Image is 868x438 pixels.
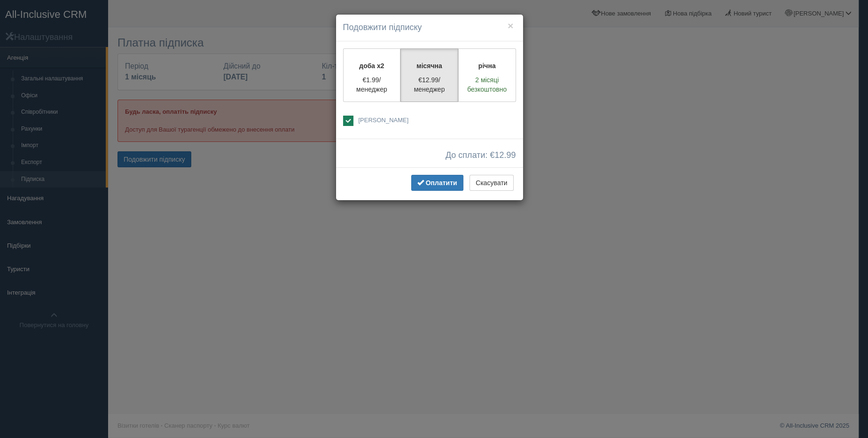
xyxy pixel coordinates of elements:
span: До сплати: € [446,151,516,160]
span: Оплатити [426,179,457,187]
p: доба x2 [349,61,395,70]
span: [PERSON_NAME] [358,117,408,124]
span: 12.99 [494,150,516,160]
p: €1.99/менеджер [349,75,395,94]
h4: Подовжити підписку [343,22,516,34]
p: €12.99/менеджер [407,75,452,94]
button: × [508,21,513,31]
p: річна [464,61,510,70]
p: місячна [407,61,452,70]
button: Скасувати [469,175,513,191]
p: 2 місяці безкоштовно [464,75,510,94]
button: Оплатити [411,175,463,191]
